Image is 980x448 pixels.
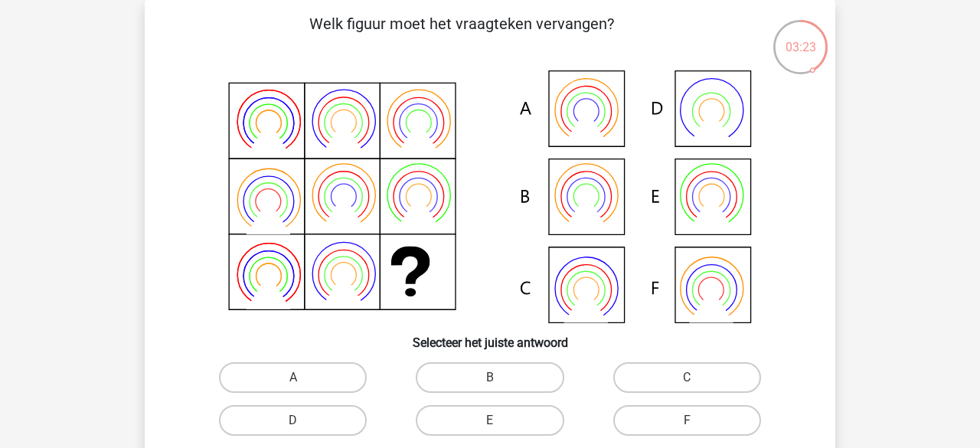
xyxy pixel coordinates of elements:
h6: Selecteer het juiste antwoord [169,323,811,350]
div: 03:23 [772,18,829,57]
label: C [613,362,761,393]
label: F [613,405,761,436]
label: E [416,405,563,436]
label: B [416,362,563,393]
label: A [219,362,367,393]
p: Welk figuur moet het vraagteken vervangen? [169,12,753,58]
label: D [219,405,367,436]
